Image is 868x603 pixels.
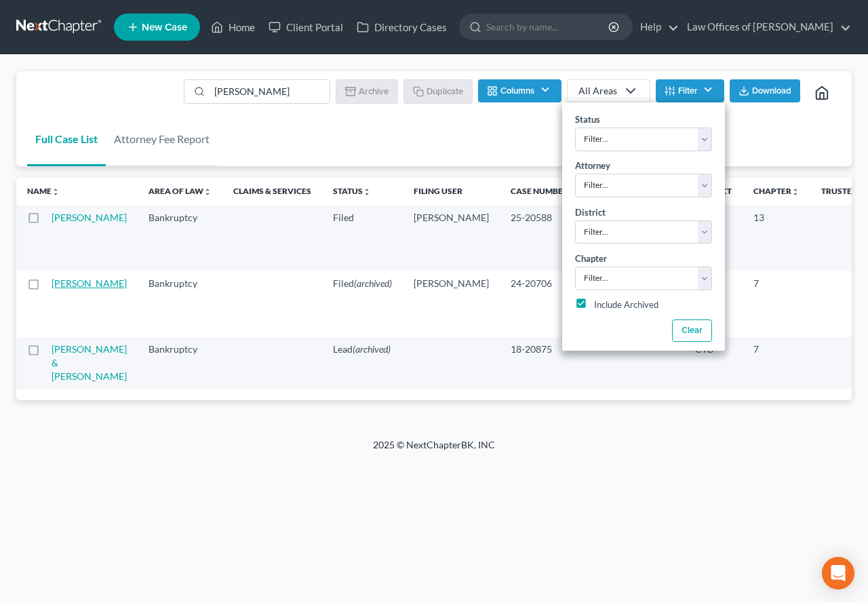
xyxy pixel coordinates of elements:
[403,178,500,205] th: Filing User
[578,84,617,98] div: All Areas
[633,15,679,39] a: Help
[575,206,606,220] label: District
[500,271,587,336] td: 24-20706
[500,205,587,271] td: 25-20588
[350,15,454,39] a: Directory Cases
[210,80,330,103] input: Search by name...
[822,557,854,589] div: Open Intercom Messenger
[52,343,127,382] a: [PERSON_NAME] & [PERSON_NAME]
[575,113,600,127] label: Status
[354,277,392,289] span: (archived)
[322,271,403,336] td: Filed
[27,186,60,196] a: Nameunfold_more
[743,337,810,389] td: 7
[743,271,810,336] td: 7
[594,296,658,313] label: Include Archived
[203,188,212,196] i: unfold_more
[671,319,711,342] button: Clear
[562,102,725,351] div: Filter
[730,79,800,102] button: Download
[138,271,222,336] td: Bankruptcy
[52,188,60,196] i: unfold_more
[403,271,500,336] td: [PERSON_NAME]
[743,205,810,271] td: 13
[322,337,403,389] td: Lead
[680,15,851,39] a: Law Offices of [PERSON_NAME]
[47,438,821,463] div: 2025 © NextChapterBK, INC
[138,205,222,271] td: Bankruptcy
[791,188,800,196] i: unfold_more
[575,252,607,266] label: Chapter
[753,186,800,196] a: Chapterunfold_more
[575,159,610,173] label: Attorney
[500,337,587,389] td: 18-20875
[262,15,350,39] a: Client Portal
[353,343,391,355] span: (archived)
[478,79,561,102] button: Columns
[821,186,865,196] a: Trustee
[52,277,127,289] a: [PERSON_NAME]
[106,112,218,166] a: Attorney Fee Report
[486,14,610,39] input: Search by name...
[656,79,724,102] button: Filter
[511,186,576,196] a: Case Numberunfold_more
[138,337,222,389] td: Bankruptcy
[403,205,500,271] td: [PERSON_NAME]
[684,337,743,389] td: CTB
[142,22,187,33] span: New Case
[322,205,403,271] td: Filed
[204,15,262,39] a: Home
[333,186,371,196] a: Statusunfold_more
[27,112,106,166] a: Full Case List
[52,212,127,223] a: [PERSON_NAME]
[363,188,371,196] i: unfold_more
[149,186,212,196] a: Area of Lawunfold_more
[752,85,791,96] span: Download
[222,178,322,205] th: Claims & Services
